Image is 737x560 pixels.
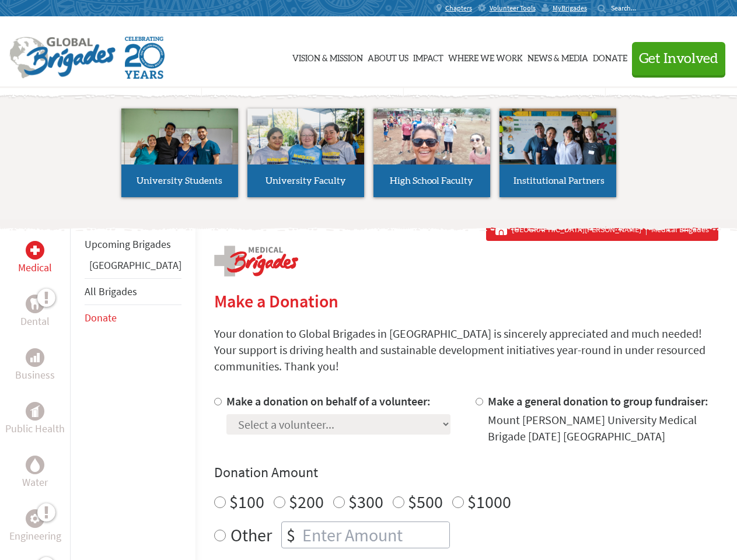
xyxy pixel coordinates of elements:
div: Business [26,348,44,367]
h4: Donation Amount [214,463,718,482]
a: About Us [368,27,408,86]
a: WaterWater [22,456,48,491]
p: Dental [20,313,50,330]
a: Donate [593,27,627,86]
label: $500 [408,491,443,513]
img: Water [30,458,40,471]
a: DentalDental [20,295,50,330]
li: All Brigades [85,278,181,305]
img: Dental [30,298,40,309]
a: Vision & Mission [292,27,363,86]
img: Public Health [30,405,40,417]
a: EngineeringEngineering [9,509,61,544]
div: Medical [26,241,44,260]
a: Public HealthPublic Health [5,402,65,437]
p: Medical [18,260,52,276]
img: menu_brigades_submenu_4.jpg [500,108,616,186]
a: Institutional Partners [500,108,616,197]
a: MedicalMedical [18,241,52,276]
span: MyBrigades [553,3,587,13]
span: Volunteer Tools [490,3,536,13]
img: logo-medical.png [214,246,298,276]
a: [GEOGRAPHIC_DATA] [89,258,181,272]
a: BusinessBusiness [15,348,55,383]
a: Where We Work [448,27,523,86]
label: Other [230,521,272,548]
span: Get Involved [639,52,718,66]
p: Business [15,367,55,383]
img: Global Brigades Celebrating 20 Years [125,37,165,79]
label: Make a general donation to group fundraiser: [488,394,708,408]
label: Make a donation on behalf of a volunteer: [226,394,431,408]
a: High School Faculty [373,108,490,197]
input: Enter Amount [300,522,449,548]
a: University Faculty [247,108,364,197]
label: $100 [229,491,264,513]
div: $ [282,522,300,548]
img: Business [30,353,40,362]
button: Get Involved [632,42,725,75]
a: Donate [85,311,117,324]
a: Upcoming Brigades [85,237,171,251]
img: menu_brigades_submenu_1.jpg [121,108,238,186]
li: Donate [85,305,181,331]
a: University Students [121,108,238,197]
span: Institutional Partners [514,176,605,185]
img: Global Brigades Logo [9,37,116,79]
img: menu_brigades_submenu_3.jpg [373,108,490,165]
div: Public Health [26,402,44,421]
span: High School Faculty [390,176,473,185]
p: Water [22,474,48,491]
div: Dental [26,295,44,313]
span: University Faculty [266,176,346,185]
a: News & Media [528,27,588,86]
span: Chapters [445,3,472,13]
p: Your donation to Global Brigades in [GEOGRAPHIC_DATA] is sincerely appreciated and much needed! Y... [214,325,718,374]
label: $1000 [467,491,511,513]
a: Impact [413,27,443,86]
li: Guatemala [85,257,181,278]
label: $300 [348,491,383,513]
label: $200 [289,491,324,513]
img: menu_brigades_submenu_2.jpg [247,108,364,187]
input: Search... [611,3,644,12]
div: Engineering [26,509,44,528]
p: Engineering [9,528,61,544]
p: Public Health [5,421,65,437]
div: Mount [PERSON_NAME] University Medical Brigade [DATE] [GEOGRAPHIC_DATA] [488,412,718,444]
img: Engineering [30,514,40,523]
h2: Make a Donation [214,290,718,311]
div: Water [26,456,44,474]
li: Upcoming Brigades [85,232,181,257]
img: Medical [30,246,40,255]
span: University Students [137,176,222,185]
a: All Brigades [85,285,137,298]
